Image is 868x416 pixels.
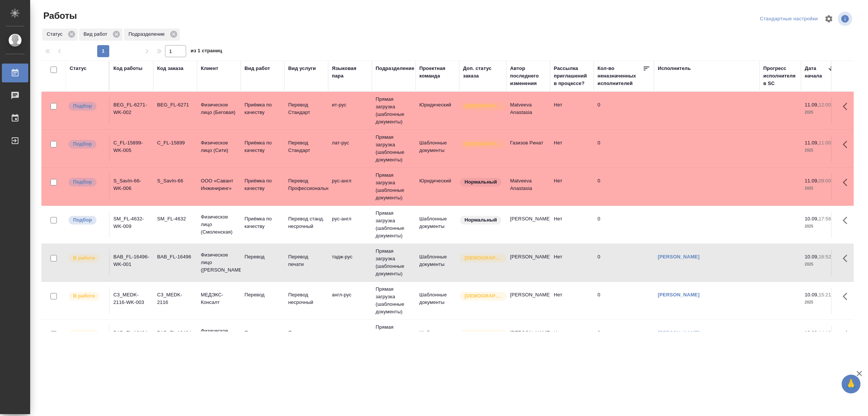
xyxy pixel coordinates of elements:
p: В работе [73,254,95,262]
button: Здесь прячутся важные кнопки [838,325,856,343]
td: Нет [550,249,594,276]
div: Можно подбирать исполнителей [68,177,105,187]
td: [PERSON_NAME] [506,287,550,314]
div: Автор последнего изменения [510,65,546,87]
p: 11.09, [805,178,819,184]
td: Шаблонные документы [416,287,459,314]
td: Нет [550,325,594,352]
div: Вид услуги [288,65,316,72]
div: Подразделение [124,29,180,41]
p: [DEMOGRAPHIC_DATA] [465,292,502,300]
p: МЕДЭКС-Консалт [201,291,237,306]
td: BAB_FL-16494-WK-003 [110,325,153,352]
td: [PERSON_NAME] [506,249,550,276]
div: Вид работ [79,29,122,41]
div: BEG_FL-6271 [157,101,193,109]
td: [PERSON_NAME] [506,211,550,238]
div: Языковая пара [332,65,368,80]
div: Исполнитель выполняет работу [68,291,105,301]
td: Прямая загрузка (шаблонные документы) [372,206,416,243]
button: Здесь прячутся важные кнопки [838,211,856,229]
td: 0 [594,211,654,238]
p: Перевод Профессиональный [288,177,324,192]
span: Настроить таблицу [820,10,838,28]
button: Здесь прячутся важные кнопки [838,135,856,153]
p: 10.09, [805,330,819,336]
div: Подразделение [376,65,414,72]
div: Можно подбирать исполнителей [68,101,105,111]
div: Код заказа [157,65,183,72]
p: 2025 [805,299,835,306]
p: 09:00 [819,178,831,184]
td: Юридический [416,97,459,124]
p: Вид работ [84,30,110,38]
p: Перевод печати [288,253,324,268]
div: BAB_FL-16494 [157,329,193,337]
div: Статус [70,65,87,72]
div: Рассылка приглашений в процессе? [554,65,590,87]
td: Шаблонные документы [416,211,459,238]
div: C3_MEDK-2116 [157,291,193,306]
p: [DEMOGRAPHIC_DATA] [465,254,502,262]
div: Можно подбирать исполнителей [68,215,105,225]
div: Код работы [113,65,142,72]
p: Приёмка по качеству [245,139,281,154]
td: рус-англ [328,211,372,238]
a: [PERSON_NAME] [658,330,700,336]
p: [DEMOGRAPHIC_DATA] [465,102,502,110]
div: Исполнитель выполняет работу [68,329,105,339]
td: англ-рус [328,287,372,314]
p: [DEMOGRAPHIC_DATA] [465,140,502,148]
button: 🙏 [842,375,860,393]
p: Подразделение [128,30,167,38]
div: Проектная команда [419,65,455,80]
td: 0 [594,173,654,200]
p: Приёмка по качеству [245,177,281,192]
div: Доп. статус заказа [463,65,503,80]
p: В работе [73,330,95,338]
div: BAB_FL-16496 [157,253,193,261]
p: В работе [73,292,95,300]
p: Перевод станд. несрочный [288,329,324,344]
p: 2025 [805,147,835,154]
td: Газизов Ринат [506,135,550,162]
div: Исполнитель [658,65,691,72]
p: Физическое лицо ([PERSON_NAME]) [201,327,237,350]
td: Прямая загрузка (шаблонные документы) [372,168,416,205]
td: Юридический [416,173,459,200]
p: Перевод несрочный [288,291,324,306]
td: Шаблонные документы [416,135,459,162]
p: Подбор [73,102,92,110]
button: Здесь прячутся важные кнопки [838,173,856,191]
p: 10.09, [805,254,819,260]
td: S_SavIn-66-WK-006 [110,173,153,200]
div: C_FL-15899 [157,139,193,147]
td: Нет [550,135,594,162]
p: 2025 [805,185,835,192]
td: Прямая загрузка (шаблонные документы) [372,130,416,167]
p: 10.09, [805,292,819,298]
p: 11.09, [805,140,819,146]
div: Клиент [201,65,218,72]
p: Физическое лицо (Беговая) [201,101,237,116]
p: 11:00 [819,140,831,146]
p: 2025 [805,261,835,268]
span: из 1 страниц [191,46,222,57]
p: Подбор [73,216,92,224]
p: 2025 [805,223,835,230]
td: Нет [550,287,594,314]
td: Шаблонные документы [416,325,459,352]
td: Прямая загрузка (шаблонные документы) [372,92,416,129]
p: Подбор [73,140,92,148]
p: 16:52 [819,254,831,260]
td: BEG_FL-6271-WK-002 [110,97,153,124]
p: Подбор [73,178,92,186]
a: [PERSON_NAME] [658,292,700,298]
p: Физическое лицо ([PERSON_NAME]) [201,251,237,274]
td: Прямая загрузка (шаблонные документы) [372,282,416,319]
span: 🙏 [845,376,857,392]
td: 0 [594,287,654,314]
div: Кол-во неназначенных исполнителей [598,65,643,87]
p: ООО «Савант Инжиниринг» [201,177,237,192]
p: 11.09, [805,102,819,108]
